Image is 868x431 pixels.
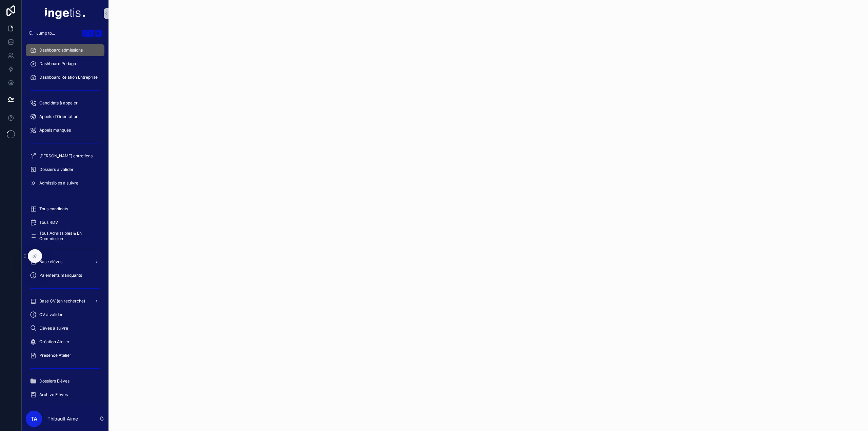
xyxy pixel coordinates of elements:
[39,392,68,397] span: Archive Elèves
[26,203,104,215] a: Tous candidats
[39,231,98,241] span: Tous Admissibles & En Commission
[26,309,104,321] a: CV à valider
[39,378,70,384] span: Dossiers Elèves
[26,375,104,387] a: Dossiers Elèves
[39,312,63,317] span: CV à valider
[96,31,101,36] span: K
[39,128,71,133] span: Appels manqués
[31,415,37,423] span: TA
[26,269,104,281] a: Paiements manquants
[26,322,104,334] a: Elèves à suivre
[36,31,79,36] span: Jump to...
[39,167,74,172] span: Dossiers à valider
[26,349,104,361] a: Présence Atelier
[39,353,71,358] span: Présence Atelier
[39,298,85,304] span: Base CV (en recherche)
[39,273,82,278] span: Paiements manquants
[39,75,98,80] span: Dashboard Relation Entreprise
[26,389,104,401] a: Archive Elèves
[26,256,104,268] a: Base élèves
[26,111,104,123] a: Appels d'Orientation
[26,295,104,307] a: Base CV (en recherche)
[26,150,104,162] a: [PERSON_NAME] entretiens
[26,71,104,83] a: Dashboard Relation Entreprise
[45,8,85,19] img: App logo
[26,27,104,39] button: Jump to...CtrlK
[39,326,68,331] span: Elèves à suivre
[39,61,76,66] span: Dashboard Pedago
[26,124,104,136] a: Appels manqués
[39,339,70,345] span: Création Atelier
[26,230,104,242] a: Tous Admissibles & En Commission
[39,153,93,159] span: [PERSON_NAME] entretiens
[39,180,78,186] span: Admissibles à suivre
[39,114,78,119] span: Appels d'Orientation
[26,177,104,189] a: Admissibles à suivre
[22,39,108,407] div: scrollable content
[39,100,78,106] span: Candidats à appeler
[39,47,83,53] span: Dashboard admissions
[82,30,94,37] span: Ctrl
[26,44,104,56] a: Dashboard admissions
[26,336,104,348] a: Création Atelier
[39,206,68,212] span: Tous candidats
[26,216,104,229] a: Tous RDV
[26,97,104,109] a: Candidats à appeler
[26,58,104,70] a: Dashboard Pedago
[39,220,58,225] span: Tous RDV
[26,163,104,176] a: Dossiers à valider
[39,259,62,265] span: Base élèves
[47,415,78,422] p: Thibault Aime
